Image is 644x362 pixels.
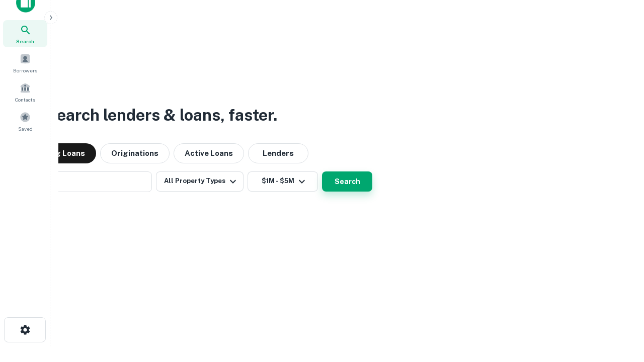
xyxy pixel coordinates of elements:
[15,96,35,104] span: Contacts
[3,78,47,106] a: Contacts
[156,171,244,192] button: All Property Types
[18,125,33,133] span: Saved
[3,49,47,76] a: Borrowers
[16,37,34,45] span: Search
[248,143,308,163] button: Lenders
[100,143,170,163] button: Originations
[174,143,244,163] button: Active Loans
[322,171,372,192] button: Search
[3,20,47,47] a: Search
[13,66,37,74] span: Borrowers
[3,108,47,135] a: Saved
[248,171,318,192] button: $1M - $5M
[46,103,277,127] h3: Search lenders & loans, faster.
[594,282,644,330] iframe: Chat Widget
